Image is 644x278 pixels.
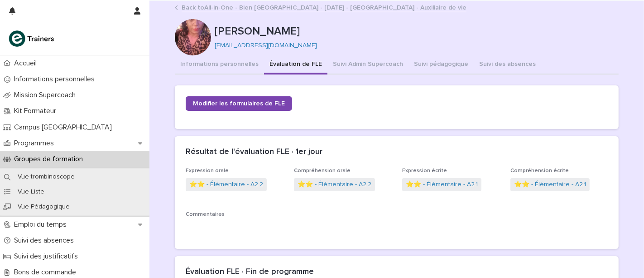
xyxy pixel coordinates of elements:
a: ⭐⭐ - Élémentaire - A2.2 [298,180,371,189]
span: Compréhension écrite [510,168,569,174]
p: Groupes de formation [10,155,90,164]
p: Vue trombinoscope [10,173,82,181]
a: Modifier les formulaires de FLE [186,96,292,111]
span: Modifier les formulaires de FLE [193,100,285,107]
p: Programmes [10,139,61,148]
h2: Résultat de l'évaluation FLE · 1er jour [186,147,322,157]
p: Suivi des justificatifs [10,252,85,261]
button: Suivi des absences [474,55,541,74]
p: - [186,221,608,231]
p: Informations personnelles [10,75,102,84]
span: Compréhension orale [294,168,351,174]
p: Mission Supercoach [10,91,83,99]
a: ⭐⭐ - Élémentaire - A2.1 [514,180,586,189]
p: [PERSON_NAME] [215,25,615,38]
a: [EMAIL_ADDRESS][DOMAIN_NAME] [215,42,317,49]
p: Bons de commande [10,268,83,277]
span: Expression orale [186,168,229,174]
button: Évaluation de FLE [264,55,327,74]
button: Suivi Admin Supercoach [327,55,409,74]
p: Accueil [10,59,44,68]
img: K0CqGN7SDeD6s4JG8KQk [7,30,57,48]
a: ⭐⭐ - Élémentaire - A2.1 [406,180,478,189]
button: Informations personnelles [175,55,264,74]
a: ⭐⭐ - Élémentaire - A2.2 [189,180,263,189]
a: Back toAll-in-One - Bien [GEOGRAPHIC_DATA] - [DATE] - [GEOGRAPHIC_DATA] - Auxiliaire de vie [182,2,466,12]
span: Commentaires [186,212,225,217]
button: Suivi pédagogique [409,55,474,74]
p: Campus [GEOGRAPHIC_DATA] [10,123,119,132]
p: Vue Liste [10,188,52,196]
p: Suivi des absences [10,236,81,245]
p: Kit Formateur [10,107,63,115]
span: Expression écrite [402,168,447,174]
h2: Évaluation FLE · Fin de programme [186,267,314,277]
p: Vue Pédagogique [10,203,77,211]
p: Emploi du temps [10,220,74,229]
